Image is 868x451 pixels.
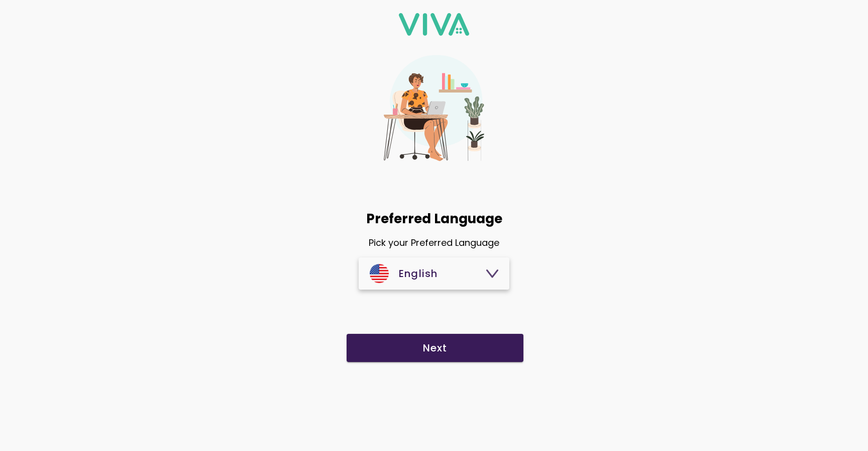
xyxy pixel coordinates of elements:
div: English [370,264,486,283]
ion-button: Next [347,334,523,362]
h1: Preferred Language [295,211,573,227]
a: Next [346,339,524,351]
img: skT85lG4G8IoFap1lEAAA [370,264,389,283]
p: Pick your Preferred Language [295,236,573,249]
